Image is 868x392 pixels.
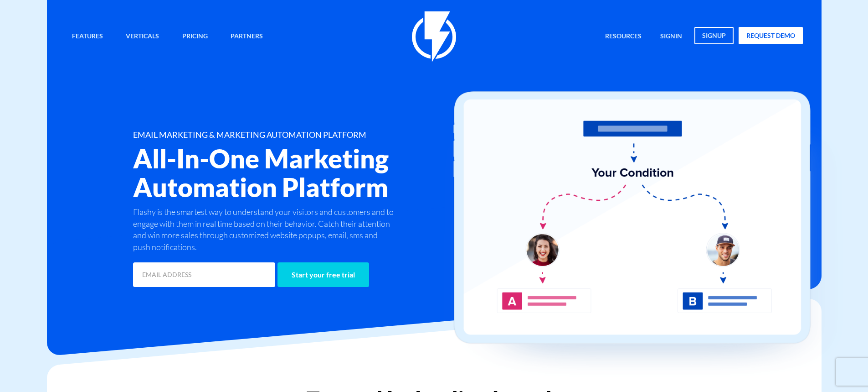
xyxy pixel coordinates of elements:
[739,27,803,44] a: request demo
[119,27,166,47] a: Verticals
[277,262,369,287] input: Start your free trial
[133,206,396,253] p: Flashy is the smartest way to understand your visitors and customers and to engage with them in r...
[653,27,689,47] a: signin
[133,144,488,202] h2: All-In-One Marketing Automation Platform
[133,131,488,140] h1: EMAIL MARKETING & MARKETING AUTOMATION PLATFORM
[598,27,648,47] a: Resources
[694,27,734,44] a: signup
[224,27,270,47] a: Partners
[175,27,215,47] a: Pricing
[65,27,110,47] a: Features
[133,262,275,287] input: EMAIL ADDRESS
